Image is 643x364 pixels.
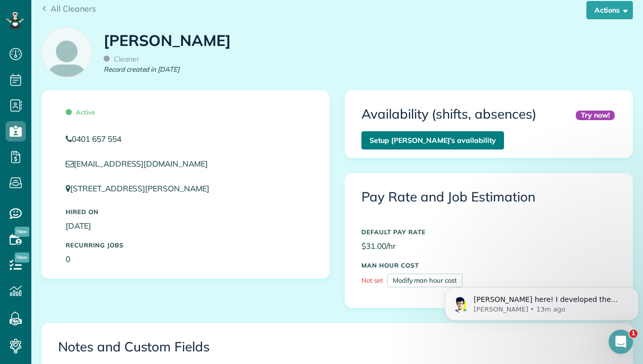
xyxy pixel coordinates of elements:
[609,330,633,354] iframe: Intercom live chat
[361,262,616,269] h5: MAN HOUR COST
[15,252,29,263] span: New
[66,108,95,116] span: Active
[361,131,504,149] a: Setup [PERSON_NAME]’s availability
[104,55,139,64] span: Cleaner
[576,111,615,120] div: Try now!
[42,28,91,77] img: employee_icon-c2f8239691d896a72cdd9dc41cfb7b06f9d69bdd837a2ad469be8ff06ab05b5f.png
[441,266,643,337] iframe: Intercom notifications message
[104,65,179,74] em: Record created in [DATE]
[66,253,305,265] p: 0
[586,1,633,19] button: Actions
[58,340,616,354] h3: Notes and Custom Fields
[66,242,305,248] h5: Recurring Jobs
[41,3,96,15] a: All Cleaners
[361,229,616,235] h5: DEFAULT PAY RATE
[66,209,305,215] h5: Hired On
[387,274,463,287] a: Modify man hour cost
[361,276,383,284] span: Not set
[66,183,219,193] a: [STREET_ADDRESS][PERSON_NAME]
[629,330,637,338] span: 1
[361,107,536,122] h3: Availability (shifts, absences)
[66,220,305,232] p: [DATE]
[361,240,616,252] p: $31.00/hr
[66,133,305,145] a: 0401 657 554
[66,159,217,169] a: [EMAIL_ADDRESS][DOMAIN_NAME]
[104,32,231,49] h1: [PERSON_NAME]
[361,190,616,204] h3: Pay Rate and Job Estimation
[51,4,96,14] span: All Cleaners
[15,227,29,237] span: New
